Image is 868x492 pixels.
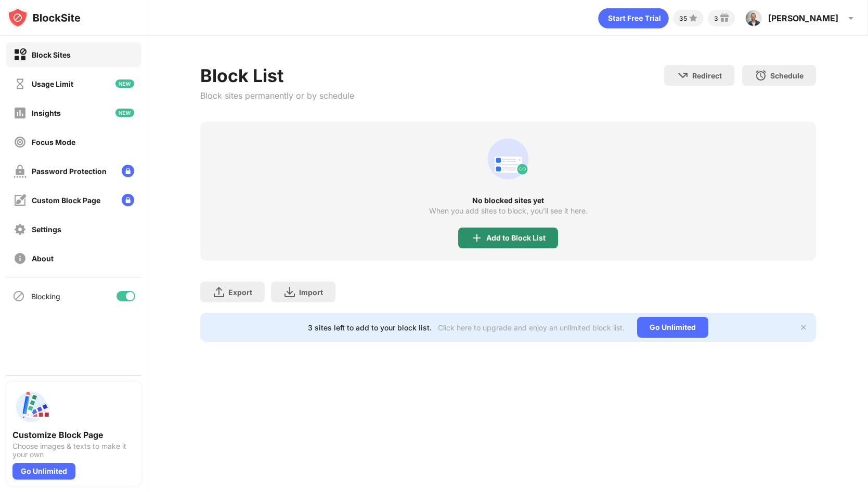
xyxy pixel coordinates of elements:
div: Go Unlimited [637,317,708,338]
img: insights-off.svg [14,107,27,119]
div: Go Unlimited [12,463,75,480]
div: About [32,254,54,263]
div: When you add sites to block, you’ll see it here. [429,207,588,215]
div: No blocked sites yet [200,196,816,205]
div: Choose images & texts to make it your own [12,442,135,459]
img: settings-off.svg [14,223,27,236]
div: animation [598,8,669,29]
div: Block sites permanently or by schedule [200,90,354,101]
div: Settings [32,225,61,234]
img: customize-block-page-off.svg [14,194,27,207]
div: 3 [714,15,718,22]
div: Password Protection [32,167,107,176]
img: password-protection-off.svg [14,165,27,178]
div: Export [228,288,252,297]
div: 3 sites left to add to your block list. [308,323,432,332]
img: push-custom-page.svg [12,388,50,425]
div: Insights [32,109,61,117]
img: reward-small.svg [718,12,731,24]
div: Click here to upgrade and enjoy an unlimited block list. [438,323,625,332]
img: time-usage-off.svg [14,77,27,90]
img: logo-blocksite.svg [7,7,81,28]
div: Block Sites [32,50,71,59]
img: block-on.svg [14,48,27,61]
img: blocking-icon.svg [12,290,25,302]
img: lock-menu.svg [122,194,134,206]
div: Block List [200,65,354,86]
img: about-off.svg [14,252,27,265]
div: Import [299,288,323,297]
div: Blocking [31,292,60,301]
img: points-small.svg [687,12,699,24]
img: new-icon.svg [115,109,134,117]
div: Add to Block List [486,234,546,242]
div: Custom Block Page [32,196,100,205]
div: Schedule [770,71,804,80]
div: animation [483,134,533,184]
img: new-icon.svg [115,79,134,88]
div: Redirect [692,71,722,80]
img: focus-off.svg [14,136,27,149]
img: x-button.svg [799,323,808,331]
div: Focus Mode [32,138,75,147]
img: ACg8ocI53O5vZR2wx8cVRnJ1ELcZxaTAREJOC8YKSXuZXzIKi3WCvVRqXA=s96-c [745,10,762,26]
img: lock-menu.svg [122,165,134,177]
div: Customize Block Page [12,430,135,440]
div: [PERSON_NAME] [768,13,838,23]
div: 35 [679,15,687,22]
div: Usage Limit [32,79,73,88]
